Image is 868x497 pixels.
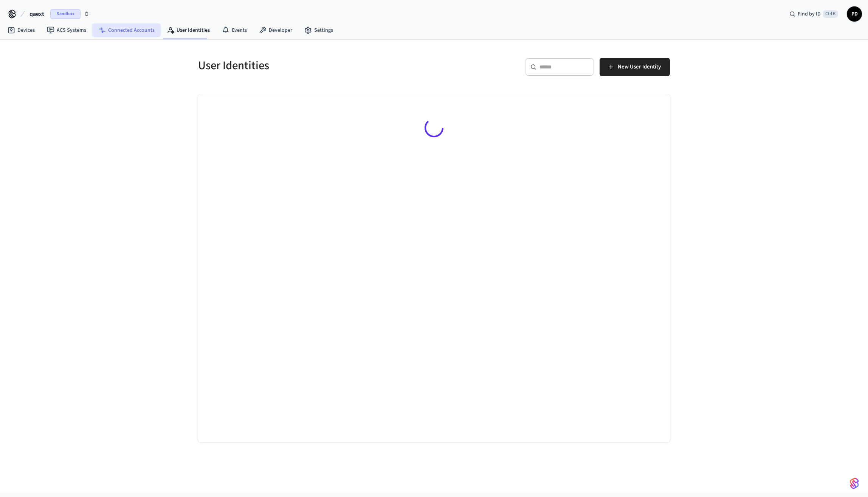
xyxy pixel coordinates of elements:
a: User Identities [161,23,216,37]
span: New User Identity [618,62,661,72]
a: Settings [298,23,339,37]
button: New User Identity [600,58,670,76]
h5: User Identities [198,58,429,73]
span: Ctrl K [823,10,838,18]
span: PD [848,7,861,21]
span: Sandbox [50,9,81,19]
a: Devices [2,23,41,37]
img: SeamLogoGradient.69752ec5.svg [850,477,859,489]
a: Events [216,23,253,37]
button: PD [847,6,862,22]
div: Find by IDCtrl K [783,7,844,21]
a: Connected Accounts [92,23,161,37]
a: ACS Systems [41,23,92,37]
a: Developer [253,23,298,37]
span: Find by ID [798,10,821,18]
span: qaext [29,9,44,19]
